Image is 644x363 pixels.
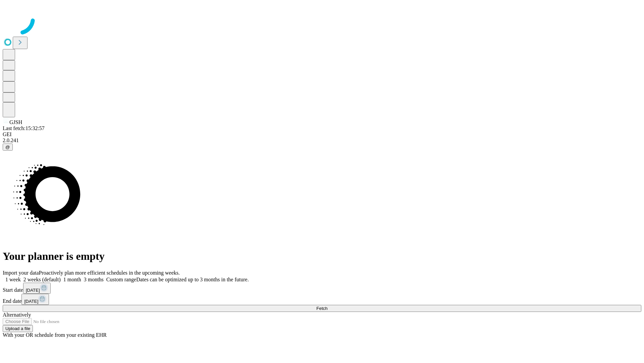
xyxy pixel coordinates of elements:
[63,277,81,282] span: 1 month
[84,277,104,282] span: 3 months
[3,137,641,144] div: 2.0.241
[5,145,10,150] span: @
[106,277,136,282] span: Custom range
[3,332,107,338] span: With your OR schedule from your existing EHR
[23,283,51,294] button: [DATE]
[3,270,39,276] span: Import your data
[3,250,641,263] h1: Your planner is empty
[3,325,33,332] button: Upload a file
[26,288,40,293] span: [DATE]
[5,277,21,282] span: 1 week
[23,277,61,282] span: 2 weeks (default)
[136,277,249,282] span: Dates can be optimized up to 3 months in the future.
[39,270,180,276] span: Proactively plan more efficient schedules in the upcoming weeks.
[3,125,45,131] span: Last fetch: 15:32:57
[3,305,641,312] button: Fetch
[3,294,641,305] div: End date
[3,144,13,151] button: @
[9,119,22,125] span: GJSH
[3,312,31,318] span: Alternatively
[21,294,49,305] button: [DATE]
[24,299,38,304] span: [DATE]
[316,306,327,311] span: Fetch
[3,283,641,294] div: Start date
[3,131,641,137] div: GEI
